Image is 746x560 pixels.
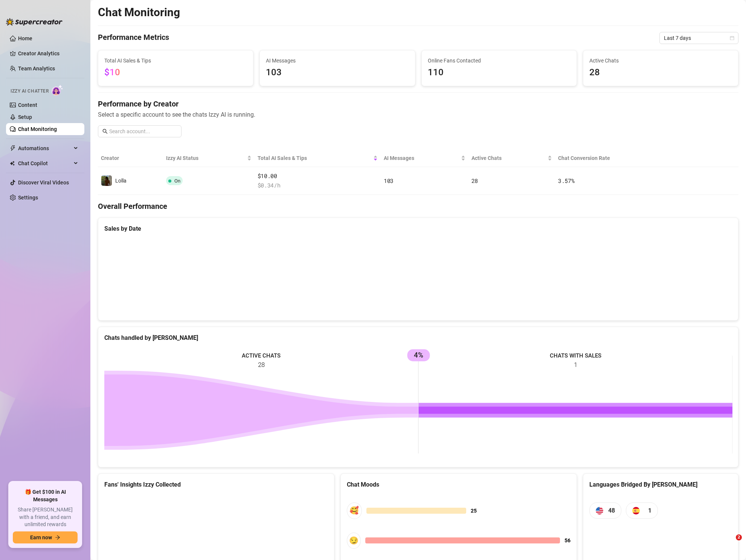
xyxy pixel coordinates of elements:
span: 103 [384,177,394,184]
span: Chat Copilot [18,157,72,169]
span: 56 [564,536,571,545]
th: Total AI Sales & Tips [255,149,381,167]
th: Creator [98,149,163,167]
th: AI Messages [381,149,468,167]
span: Share [PERSON_NAME] with a friend, and earn unlimited rewards [13,506,78,528]
span: $10.00 [258,172,378,181]
span: Active Chats [589,56,732,65]
span: On [174,178,180,184]
span: Earn now [30,534,52,540]
a: Discover Viral Videos [18,180,69,186]
a: Content [18,102,37,108]
span: 25 [471,507,477,515]
iframe: Intercom live chat [720,534,738,552]
div: Chats handled by [PERSON_NAME] [104,333,732,342]
div: Chat Moods [347,480,571,489]
span: calendar [730,36,734,40]
span: 48 [608,506,615,515]
h2: Chat Monitoring [98,5,180,20]
span: AI Messages [266,56,409,65]
span: 🎁 Get $100 in AI Messages [13,488,78,503]
img: AI Chatter [52,85,63,96]
span: 2 [736,534,742,540]
span: 3.57 % [558,177,575,184]
img: es [632,507,640,514]
th: Chat Conversion Rate [555,149,674,167]
img: logo-BBDzfeDw.svg [6,18,63,26]
span: Total AI Sales & Tips [258,154,372,162]
span: 110 [428,65,571,80]
div: 🥰 [347,502,362,519]
span: 103 [266,65,409,80]
img: us [596,507,603,514]
a: Settings [18,195,38,201]
span: Active Chats [471,154,546,162]
span: Izzy AI Chatter [11,88,49,95]
a: Home [18,35,32,41]
span: Lolla [115,178,127,184]
div: Fans' Insights Izzy Collected [104,480,328,489]
a: Creator Analytics [18,47,78,59]
img: Chat Copilot [10,161,15,166]
a: Team Analytics [18,65,55,72]
span: 28 [589,65,732,80]
span: Last 7 days [664,32,734,44]
span: arrow-right [55,535,60,540]
span: Izzy AI Status [166,154,246,162]
div: 😏 [347,533,361,549]
span: 28 [471,177,478,184]
input: Search account... [109,127,177,135]
span: Online Fans Contacted [428,56,571,65]
span: Automations [18,142,72,154]
h4: Performance Metrics [98,32,169,44]
div: Languages Bridged By [PERSON_NAME] [589,480,732,489]
th: Izzy AI Status [163,149,255,167]
span: $10 [104,67,120,78]
span: search [102,129,108,134]
span: AI Messages [384,154,459,162]
span: Select a specific account to see the chats Izzy AI is running. [98,110,738,119]
h4: Performance by Creator [98,99,738,109]
img: Lolla [101,175,112,186]
th: Active Chats [468,149,555,167]
span: $ 0.34 /h [258,181,378,190]
span: Total AI Sales & Tips [104,56,247,65]
span: thunderbolt [10,145,16,151]
a: Chat Monitoring [18,126,57,132]
button: Earn nowarrow-right [13,531,78,543]
h4: Overall Performance [98,201,738,212]
a: Setup [18,114,32,120]
div: Sales by Date [104,224,732,233]
span: 1 [648,506,651,515]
